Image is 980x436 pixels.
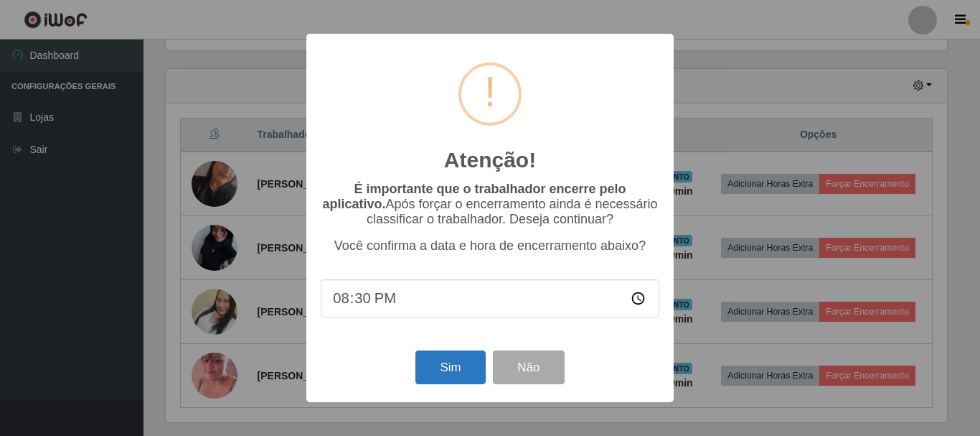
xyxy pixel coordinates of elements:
[444,147,536,173] h2: Atenção!
[493,351,564,384] button: Não
[321,182,659,227] p: Após forçar o encerramento ainda é necessário classificar o trabalhador. Deseja continuar?
[415,351,485,384] button: Sim
[321,238,659,254] p: Você confirma a data e hora de encerramento abaixo?
[322,182,626,211] b: É importante que o trabalhador encerre pelo aplicativo.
